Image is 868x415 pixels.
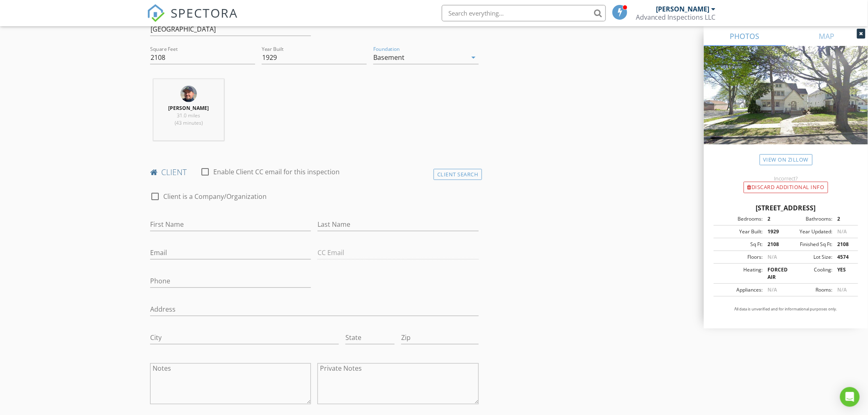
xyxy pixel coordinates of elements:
i: arrow_drop_down [469,52,479,62]
h4: client [150,167,479,178]
img: The Best Home Inspection Software - Spectora [147,4,165,22]
div: Lot Size: [786,253,832,261]
a: View on Zillow [760,154,813,165]
div: 2 [832,215,856,223]
div: Floors: [716,253,763,261]
div: 1929 [763,228,786,235]
div: 2 [763,215,786,223]
a: MAP [786,26,868,46]
div: Cooling: [786,266,832,281]
div: Heating: [716,266,763,281]
div: 2108 [763,241,786,248]
label: Client is a Company/Organization [163,192,267,201]
span: N/A [837,228,847,235]
div: [PERSON_NAME] [656,5,710,13]
div: [STREET_ADDRESS] [714,203,858,213]
div: Finished Sq Ft: [786,241,832,248]
div: Bathrooms: [786,215,832,223]
div: Basement [373,54,404,61]
p: All data is unverified and for informational purposes only. [714,306,858,312]
a: SPECTORA [147,11,238,28]
div: Discard Additional info [744,182,828,193]
div: 2108 [832,241,856,248]
img: head_2.jpg [180,86,197,102]
div: Year Built: [716,228,763,235]
span: N/A [767,253,777,260]
div: FORCED AIR [763,266,786,281]
div: Client Search [434,169,482,180]
div: Open Intercom Messenger [840,387,860,407]
span: SPECTORA [171,4,238,21]
a: PHOTOS [704,26,786,46]
div: Incorrect? [704,175,868,182]
div: Rooms: [786,286,832,294]
div: Appliances: [716,286,763,294]
span: N/A [837,286,847,293]
div: Advanced Inspections LLC [636,13,716,21]
div: Year Updated: [786,228,832,235]
img: streetview [704,46,868,164]
span: (43 minutes) [175,119,203,126]
div: 4574 [832,253,856,261]
div: Bedrooms: [716,215,763,223]
div: Sq Ft: [716,241,763,248]
div: YES [832,266,856,281]
span: 31.0 miles [177,112,201,119]
span: N/A [767,286,777,293]
input: Search everything... [442,5,606,21]
label: Enable Client CC email for this inspection [213,168,340,176]
strong: [PERSON_NAME] [169,105,209,112]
